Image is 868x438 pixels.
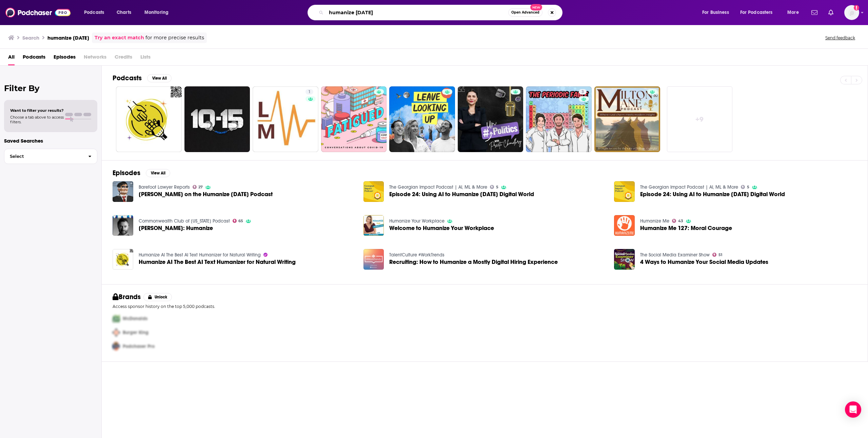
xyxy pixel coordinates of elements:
[740,8,773,17] span: For Podcasters
[326,7,508,18] input: Search podcasts, credits, & more...
[389,218,445,224] a: Humanize Your Workplace
[614,249,635,270] img: 4 Ways to Humanize Your Social Media Updates
[389,252,445,258] a: TalentCulture #WorkTrends
[579,89,587,95] a: 3
[145,34,204,42] span: for more precise results
[10,115,64,124] span: Choose a tab above to access filters.
[113,169,170,177] a: EpisodesView All
[95,34,144,42] a: Try an exact match
[581,89,584,96] span: 3
[844,5,859,20] span: Logged in as EllaRoseMurphy
[113,74,142,82] h2: Podcasts
[113,181,133,202] img: Chen Guangcheng on the Humanize Today Podcast
[84,8,104,17] span: Podcasts
[84,51,106,65] span: Networks
[193,185,203,189] a: 27
[363,215,384,236] img: Welcome to Humanize Your Workplace
[113,249,133,270] img: Humanize AI The Best AI Text Humanizer for Natural Writing
[823,35,857,41] button: Send feedback
[363,181,384,202] img: Episode 24: Using AI to Humanize Today's Digital World
[140,7,177,18] button: open menu
[783,7,807,18] button: open menu
[305,89,313,95] a: 1
[741,185,749,189] a: 5
[526,86,592,152] a: 3
[147,74,172,82] button: View All
[54,51,76,65] a: Episodes
[110,339,123,353] img: Third Pro Logo
[123,343,155,349] span: Podchaser Pro
[389,259,558,265] a: Recruiting: How to Humanize a Mostly Digital Hiring Experience
[508,8,542,17] button: Open AdvancedNew
[144,8,169,17] span: Monitoring
[702,8,729,17] span: For Business
[143,293,172,301] button: Unlock
[809,7,820,18] a: Show notifications dropdown
[854,5,859,11] svg: Email not verified
[4,154,83,159] span: Select
[640,252,710,258] a: The Social Media Examiner Show
[736,7,783,18] button: open menu
[113,215,133,236] img: Thomas Heatherwick: Humanize
[640,191,785,197] a: Episode 24: Using AI to Humanize Today's Digital World
[490,185,498,189] a: 5
[4,83,97,93] h2: Filter By
[389,191,534,197] span: Episode 24: Using AI to Humanize [DATE] Digital World
[314,5,569,20] div: Search podcasts, credits, & more...
[747,186,749,189] span: 5
[140,51,151,65] span: Lists
[614,215,635,236] a: Humanize Me 127: Moral Courage
[363,249,384,270] img: Recruiting: How to Humanize a Mostly Digital Hiring Experience
[845,401,861,418] div: Open Intercom Messenger
[110,312,123,326] img: First Pro Logo
[844,5,859,20] button: Show profile menu
[389,184,487,190] a: The Georgian Impact Podcast | AI, ML & More
[787,8,799,17] span: More
[115,51,132,65] span: Credits
[139,191,273,197] a: Chen Guangcheng on the Humanize Today Podcast
[640,218,669,224] a: Humanize Me
[139,225,213,231] a: Thomas Heatherwick: Humanize
[826,7,836,18] a: Show notifications dropdown
[79,7,113,18] button: open menu
[8,51,15,65] a: All
[5,6,71,19] a: Podchaser - Follow, Share and Rate Podcasts
[4,149,97,164] button: Select
[113,169,140,177] h2: Episodes
[530,4,542,11] span: New
[253,86,318,152] a: 1
[23,51,45,65] a: Podcasts
[47,35,89,41] h3: humanize [DATE]
[640,184,738,190] a: The Georgian Impact Podcast | AI, ML & More
[640,225,732,231] a: Humanize Me 127: Moral Courage
[139,225,213,231] span: [PERSON_NAME]: Humanize
[640,259,768,265] a: 4 Ways to Humanize Your Social Media Updates
[667,86,733,152] a: +9
[139,259,296,265] span: Humanize AI The Best AI Text Humanizer for Natural Writing
[238,220,243,223] span: 65
[139,191,273,197] span: [PERSON_NAME] on the Humanize [DATE] Podcast
[110,326,123,339] img: Second Pro Logo
[389,225,494,231] a: Welcome to Humanize Your Workplace
[844,5,859,20] img: User Profile
[389,191,534,197] a: Episode 24: Using AI to Humanize Today's Digital World
[697,7,737,18] button: open menu
[511,11,539,14] span: Open Advanced
[123,330,149,335] span: Burger King
[198,186,203,189] span: 27
[678,220,683,223] span: 43
[614,181,635,202] img: Episode 24: Using AI to Humanize Today's Digital World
